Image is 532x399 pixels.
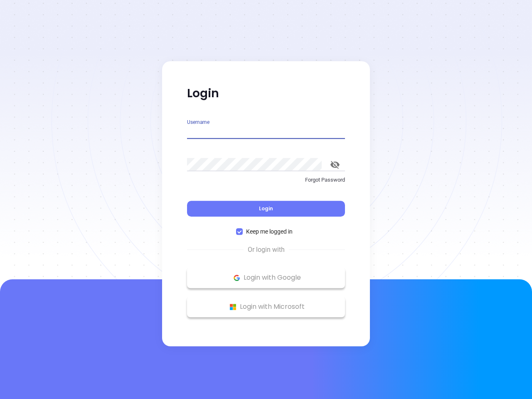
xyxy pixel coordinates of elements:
[187,176,345,184] p: Forgot Password
[232,273,242,283] img: Google Logo
[187,86,345,101] p: Login
[187,267,345,288] button: Google Logo Login with Google
[325,155,345,175] button: toggle password visibility
[187,120,209,125] label: Username
[187,296,345,317] button: Microsoft Logo Login with Microsoft
[187,176,345,191] a: Forgot Password
[243,227,296,236] span: Keep me logged in
[191,271,341,284] p: Login with Google
[259,205,273,212] span: Login
[191,300,341,313] p: Login with Microsoft
[228,302,238,312] img: Microsoft Logo
[244,245,289,255] span: Or login with
[187,201,345,217] button: Login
